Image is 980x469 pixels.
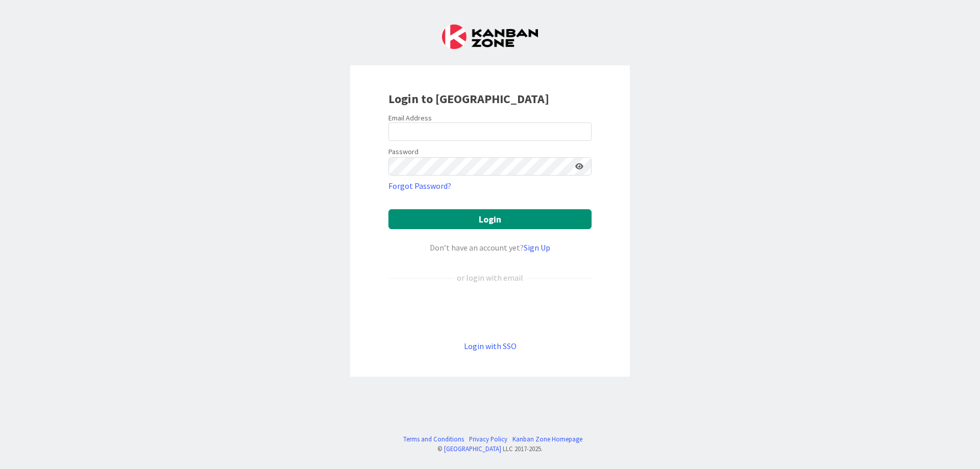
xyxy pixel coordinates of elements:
iframe: Sign in with Google Button [383,301,597,323]
a: Terms and Conditions [403,434,464,444]
a: Kanban Zone Homepage [512,434,582,444]
a: Forgot Password? [388,180,451,192]
img: Kanban Zone [442,24,538,49]
label: Password [388,146,419,157]
div: © LLC 2017- 2025 . [398,444,582,454]
b: Login to [GEOGRAPHIC_DATA] [388,91,549,107]
button: Login [388,209,592,229]
div: or login with email [454,271,526,284]
a: Privacy Policy [469,434,507,444]
div: Don’t have an account yet? [388,241,592,254]
a: Login with SSO [464,341,517,351]
a: Sign Up [524,242,550,253]
a: [GEOGRAPHIC_DATA] [444,445,501,453]
label: Email Address [388,113,432,122]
